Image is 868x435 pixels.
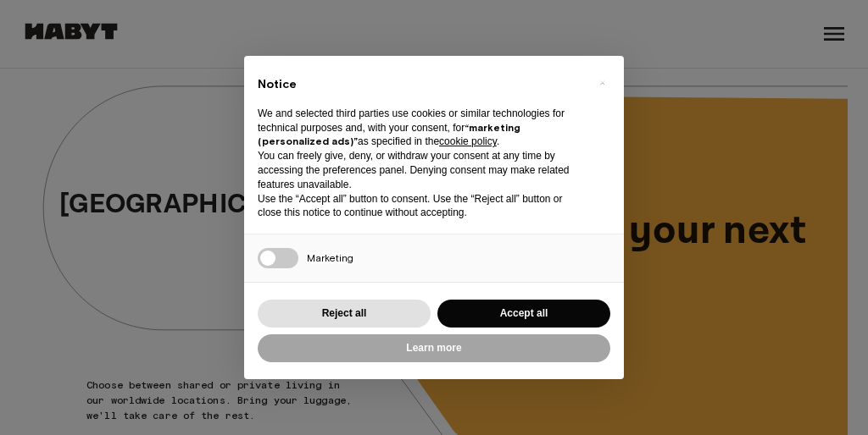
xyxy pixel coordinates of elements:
[307,251,353,264] span: Marketing
[258,334,610,362] button: Learn more
[258,149,583,191] p: You can freely give, deny, or withdraw your consent at any time by accessing the preferences pane...
[258,300,431,328] button: Reject all
[599,73,605,93] span: ×
[258,76,583,93] h2: Notice
[437,300,610,328] button: Accept all
[439,135,497,147] a: cookie policy
[258,192,583,221] p: Use the “Accept all” button to consent. Use the “Reject all” button or close this notice to conti...
[258,107,583,149] p: We and selected third parties use cookies or similar technologies for technical purposes and, wit...
[258,121,520,148] strong: “marketing (personalized ads)”
[588,69,615,96] button: Close this notice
